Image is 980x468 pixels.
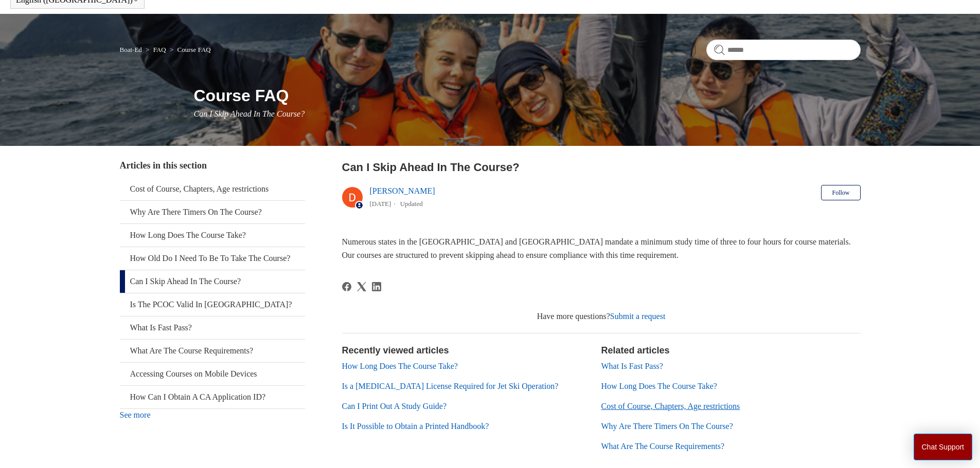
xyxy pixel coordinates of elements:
a: Why Are There Timers On The Course? [120,201,305,223]
a: LinkedIn [372,282,381,291]
a: How Long Does The Course Take? [342,362,458,370]
svg: Share this page on Facebook [342,282,351,291]
a: How Long Does The Course Take? [120,224,305,247]
input: Search [706,40,861,60]
a: [PERSON_NAME] [370,186,435,195]
p: Numerous states in the [GEOGRAPHIC_DATA] and [GEOGRAPHIC_DATA] mandate a minimum study time of th... [342,235,861,261]
a: Is The PCOC Valid In [GEOGRAPHIC_DATA]? [120,293,305,316]
a: Is It Possible to Obtain a Printed Handbook? [342,422,489,430]
a: What Are The Course Requirements? [601,442,725,451]
a: Boat-Ed [120,46,142,53]
a: How Long Does The Course Take? [601,382,717,390]
a: Submit a request [610,312,666,321]
a: Is a [MEDICAL_DATA] License Required for Jet Ski Operation? [342,382,559,390]
a: Cost of Course, Chapters, Age restrictions [120,178,305,200]
svg: Share this page on X Corp [357,282,366,291]
a: Can I Print Out A Study Guide? [342,402,447,410]
a: Facebook [342,282,351,291]
button: Follow Article [821,185,860,200]
a: Course FAQ [177,46,211,53]
a: Why Are There Timers On The Course? [601,422,733,430]
h2: Recently viewed articles [342,344,591,358]
a: What Are The Course Requirements? [120,340,305,362]
h1: Course FAQ [194,83,861,108]
a: Can I Skip Ahead In The Course? [120,270,305,293]
li: FAQ [144,46,168,53]
time: 03/01/2024, 13:01 [370,200,391,208]
button: Chat Support [914,434,973,460]
span: Articles in this section [120,160,207,171]
h2: Can I Skip Ahead In The Course? [342,159,861,176]
li: Updated [400,200,423,208]
span: Can I Skip Ahead In The Course? [194,109,305,118]
h2: Related articles [601,344,861,358]
a: See more [120,410,151,419]
a: FAQ [153,46,166,53]
a: X Corp [357,282,366,291]
li: Course FAQ [168,46,211,53]
a: How Can I Obtain A CA Application ID? [120,386,305,408]
a: What Is Fast Pass? [120,316,305,339]
div: Have more questions? [342,310,861,323]
svg: Share this page on LinkedIn [372,282,381,291]
li: Boat-Ed [120,46,144,53]
a: Accessing Courses on Mobile Devices [120,363,305,385]
a: What Is Fast Pass? [601,362,663,370]
a: Cost of Course, Chapters, Age restrictions [601,402,740,410]
a: How Old Do I Need To Be To Take The Course? [120,247,305,270]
